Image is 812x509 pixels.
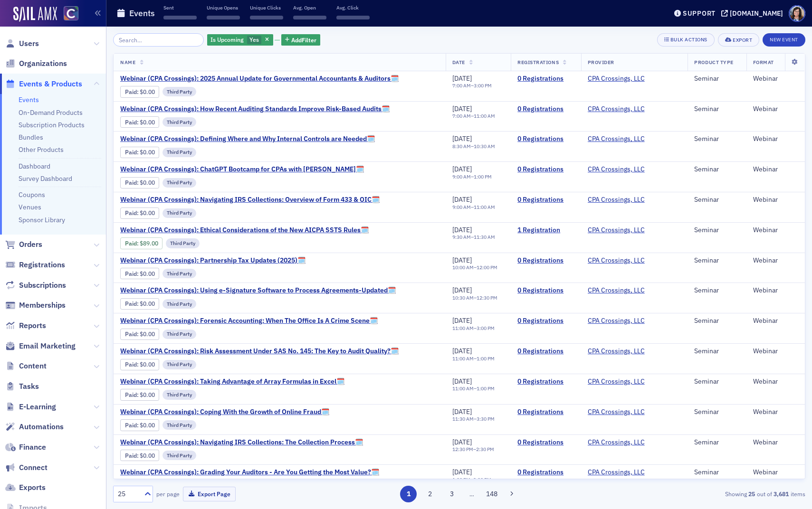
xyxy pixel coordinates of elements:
span: [DATE] [452,104,472,113]
span: [DATE] [452,377,472,386]
a: 0 Registrations [517,408,574,416]
button: Export Page [183,487,236,501]
span: Subscriptions [19,280,66,291]
div: – [452,204,495,210]
span: Format [753,59,774,66]
span: [DATE] [452,286,472,294]
button: 2 [422,486,439,502]
a: CPA Crossings, LLC [588,438,645,447]
div: Third Party [162,330,196,339]
span: Connect [19,462,48,473]
time: 12:00 PM [477,264,497,271]
span: CPA Crossings, LLC [588,438,648,447]
span: Content [19,361,47,371]
a: Other Products [19,145,64,154]
button: 148 [483,486,500,502]
span: [DATE] [452,74,472,83]
div: – [452,446,494,452]
span: $89.00 [140,240,158,247]
span: Automations [19,422,64,432]
p: Unique Clicks [250,4,283,11]
span: Registrations [517,59,559,66]
div: Yes [207,34,273,46]
span: [DATE] [452,195,472,204]
a: Webinar (CPA Crossings): Coping With the Growth of Online Fraud🗓️ [120,408,329,416]
div: Seminar [694,438,739,447]
a: 0 Registrations [517,105,574,113]
span: Date [452,59,465,66]
p: Avg. Click [336,4,370,11]
div: Paid: 0 - $0 [120,329,159,340]
span: CPA Crossings, LLC [588,196,648,204]
div: Third Party [162,299,196,309]
div: Seminar [694,408,739,416]
span: : [125,88,140,95]
div: Webinar [753,105,798,113]
span: $0.00 [140,422,155,429]
a: Memberships [5,300,66,311]
time: 1:00 PM [474,173,492,180]
a: Webinar (CPA Crossings): Defining Where and Why Internal Controls are Needed🗓️ [120,135,375,143]
time: 11:30 AM [452,415,474,422]
div: Third Party [162,178,196,188]
a: 0 Registrations [517,256,574,265]
div: Webinar [753,165,798,174]
a: Reports [5,320,46,331]
a: Automations [5,422,64,432]
a: Finance [5,442,46,452]
time: 11:00 AM [452,385,474,392]
a: Webinar (CPA Crossings): Using e-Signature Software to Process Agreements-Updated🗓️ [120,286,396,295]
span: Webinar (CPA Crossings): ChatGPT Bootcamp for CPAs with John Higgins🗓️ [120,165,364,174]
span: [DATE] [452,468,472,476]
a: Paid [125,209,137,217]
p: Sent [163,4,197,11]
h1: Events [129,8,155,19]
span: CPA Crossings, LLC [588,165,648,174]
a: Events & Products [5,79,82,89]
a: Webinar (CPA Crossings): 2025 Annual Update for Governmental Accountants & Auditors🗓️ [120,75,399,83]
a: Webinar (CPA Crossings): Risk Assessment Under SAS No. 145: The Key to Audit Quality?🗓️ [120,347,399,356]
time: 9:30 AM [452,234,471,240]
a: 0 Registrations [517,165,574,174]
span: [DATE] [452,226,472,234]
a: CPA Crossings, LLC [588,377,645,386]
div: – [452,113,495,119]
span: Events & Products [19,79,82,89]
div: Seminar [694,196,739,204]
span: Exports [19,482,46,493]
a: Paid [125,422,137,429]
div: Paid: 0 - $0 [120,147,159,158]
div: – [452,143,495,150]
img: SailAMX [13,7,57,22]
time: 9:00 AM [452,204,471,210]
a: Organizations [5,58,67,69]
a: Sponsor Library [19,216,65,224]
span: CPA Crossings, LLC [588,75,648,83]
span: CPA Crossings, LLC [588,226,648,235]
span: $0.00 [140,452,155,459]
div: Paid: 0 - $0 [120,450,159,461]
a: CPA Crossings, LLC [588,286,645,295]
div: – [452,83,492,89]
time: 11:30 AM [474,234,495,240]
div: Seminar [694,256,739,265]
span: Profile [789,5,805,22]
button: 1 [400,486,417,502]
span: Memberships [19,300,66,311]
div: – [452,174,492,180]
div: Third Party [162,87,196,96]
a: Bundles [19,133,43,141]
a: Exports [5,482,46,493]
a: 0 Registrations [517,438,574,447]
a: CPA Crossings, LLC [588,317,645,325]
span: Add Filter [291,36,316,44]
span: Webinar (CPA Crossings): Forensic Accounting: When The Office Is A Crime Scene🗓️ [120,317,378,325]
span: Orders [19,239,42,250]
a: Paid [125,179,137,186]
time: 11:00 AM [474,204,495,210]
a: Paid [125,391,137,398]
span: [DATE] [452,438,472,446]
span: CPA Crossings, LLC [588,347,648,356]
a: Webinar (CPA Crossings): Taking Advantage of Array Formulas in Excel🗓️ [120,377,344,386]
time: 2:30 PM [476,446,494,452]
